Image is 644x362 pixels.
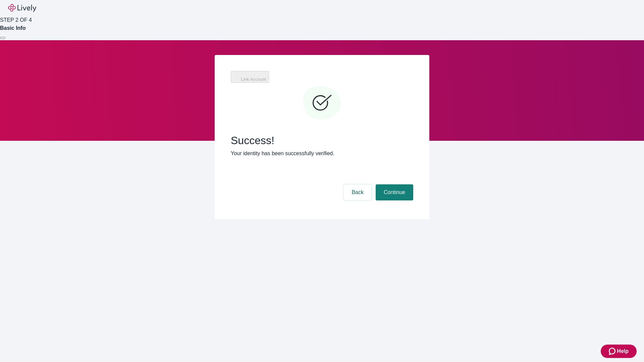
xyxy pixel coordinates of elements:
[231,149,413,158] p: Your identity has been successfully verified.
[609,347,617,355] svg: Zendesk support icon
[231,71,269,83] button: Link Account
[343,184,372,200] button: Back
[302,83,342,123] svg: Checkmark icon
[617,347,629,355] span: Help
[376,184,413,200] button: Continue
[8,4,36,12] img: Lively
[601,345,637,358] button: Zendesk support iconHelp
[231,134,413,147] span: Success!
